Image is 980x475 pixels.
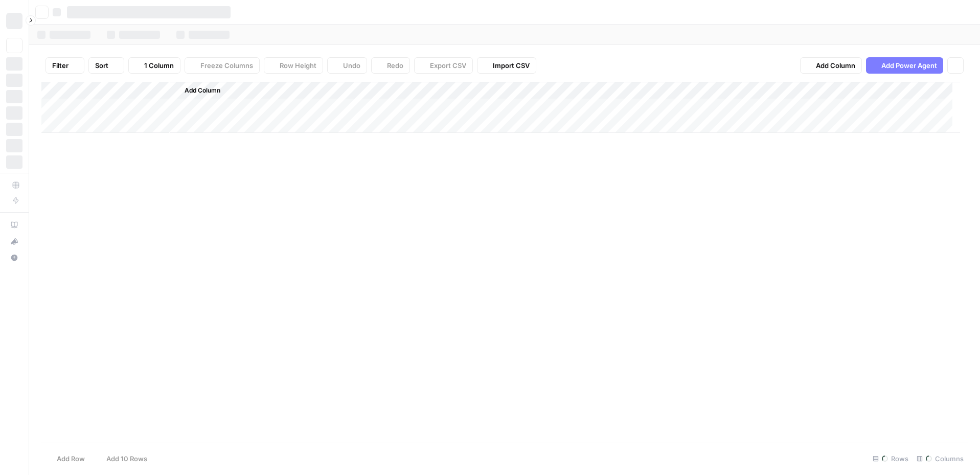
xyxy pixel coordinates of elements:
button: Filter [45,57,84,74]
span: Import CSV [493,60,530,71]
button: Add Column [171,84,224,97]
span: Add Row [57,454,85,464]
button: What's new? [6,233,22,250]
span: Add Column [816,60,855,71]
button: Help + Support [6,250,22,266]
button: Row Height [264,57,323,74]
button: Undo [327,57,367,74]
span: Add Column [185,86,220,95]
span: Freeze Columns [200,60,253,71]
span: Add Power Agent [881,60,937,71]
button: Export CSV [414,57,473,74]
a: AirOps Academy [6,217,22,233]
span: Filter [52,60,69,71]
button: Add Column [800,57,862,74]
button: Redo [371,57,410,74]
button: Freeze Columns [185,57,260,74]
div: What's new? [7,234,22,249]
span: Add 10 Rows [106,454,147,464]
button: Import CSV [477,57,536,74]
span: Export CSV [430,60,466,71]
button: Add 10 Rows [91,450,153,467]
span: Redo [387,60,403,71]
span: 1 Column [144,60,174,71]
button: Add Power Agent [866,57,943,74]
div: Rows [869,450,913,467]
span: Sort [95,60,108,71]
span: Undo [343,60,360,71]
div: Columns [913,450,968,467]
span: Row Height [280,60,316,71]
button: Sort [88,57,124,74]
button: Add Row [41,450,91,467]
button: 1 Column [128,57,180,74]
